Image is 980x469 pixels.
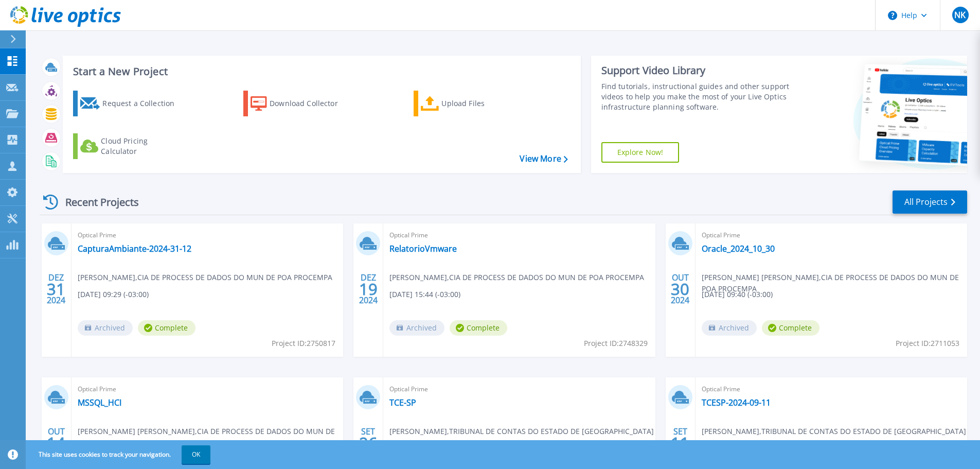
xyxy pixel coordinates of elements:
h3: Start a New Project [73,66,567,77]
span: 30 [671,285,689,293]
span: [DATE] 15:44 (-03:00) [389,289,460,300]
a: All Projects [893,190,967,214]
span: 31 [47,285,65,293]
div: Support Video Library [601,64,793,77]
div: Find tutorials, instructional guides and other support videos to help you make the most of your L... [601,81,793,112]
a: Request a Collection [73,91,188,116]
span: Optical Prime [702,384,961,395]
span: 26 [359,439,378,447]
div: Request a Collection [102,93,185,114]
span: Complete [762,320,819,336]
a: View More [520,154,567,164]
span: Archived [702,320,757,336]
span: [PERSON_NAME] , CIA DE PROCESS DE DADOS DO MUN DE POA PROCEMPA [78,272,332,283]
a: MSSQL_HCI [78,397,121,408]
span: Optical Prime [78,230,337,241]
div: Download Collector [270,93,352,114]
span: [PERSON_NAME] [PERSON_NAME] , CIA DE PROCESS DE DADOS DO MUN DE POA PROCEMPA [702,272,967,294]
div: DEZ 2024 [359,270,378,308]
span: 14 [47,439,65,447]
a: Cloud Pricing Calculator [73,133,188,159]
a: CapturaAmbiante-2024-31-12 [78,244,191,254]
div: OUT 2024 [670,270,690,308]
a: Explore Now! [601,142,680,163]
button: OK [182,445,210,464]
span: Optical Prime [389,230,649,241]
a: Download Collector [243,91,358,116]
span: Project ID: 2748329 [584,338,648,349]
div: Recent Projects [40,189,153,215]
span: Optical Prime [78,384,337,395]
div: SET 2024 [359,424,378,462]
div: Upload Files [441,93,524,114]
span: Project ID: 2711053 [896,338,959,349]
span: Optical Prime [702,230,961,241]
span: Archived [389,320,444,336]
a: TCESP-2024-09-11 [702,397,771,408]
span: [PERSON_NAME] , TRIBUNAL DE CONTAS DO ESTADO DE [GEOGRAPHIC_DATA] [702,426,966,437]
span: Project ID: 2750817 [272,338,335,349]
span: [PERSON_NAME] [PERSON_NAME] , CIA DE PROCESS DE DADOS DO MUN DE POA PROCEMPA [78,426,343,448]
span: 11 [671,439,689,447]
span: Optical Prime [389,384,649,395]
span: NK [954,11,966,19]
span: 19 [359,285,378,293]
a: Oracle_2024_10_30 [702,244,775,254]
span: This site uses cookies to track your navigation. [28,445,210,464]
span: Archived [78,320,133,336]
span: Complete [450,320,507,336]
div: SET 2024 [670,424,690,462]
span: Complete [138,320,195,336]
span: [DATE] 09:40 (-03:00) [702,289,773,300]
span: [DATE] 09:29 (-03:00) [78,289,149,300]
a: Upload Files [414,91,528,116]
div: DEZ 2024 [46,270,66,308]
div: OUT 2024 [46,424,66,462]
div: Cloud Pricing Calculator [101,136,183,157]
span: [PERSON_NAME] , TRIBUNAL DE CONTAS DO ESTADO DE [GEOGRAPHIC_DATA] [389,426,654,437]
a: RelatorioVmware [389,244,457,254]
span: [PERSON_NAME] , CIA DE PROCESS DE DADOS DO MUN DE POA PROCEMPA [389,272,644,283]
a: TCE-SP [389,397,416,408]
